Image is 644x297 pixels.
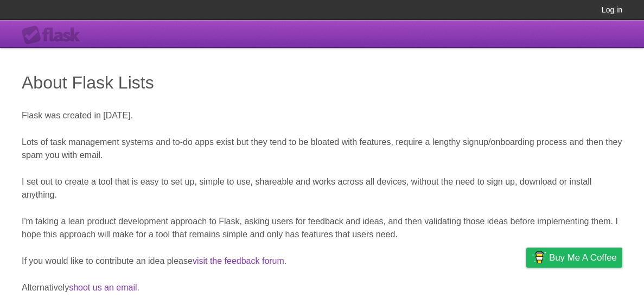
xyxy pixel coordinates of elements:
[22,136,622,162] p: Lots of task management systems and to-do apps exist but they tend to be bloated with features, r...
[22,255,622,268] p: If you would like to contribute an idea please .
[22,109,622,122] p: Flask was created in [DATE].
[22,281,622,294] p: Alternatively .
[549,248,617,267] span: Buy me a coffee
[22,215,622,241] p: I'm taking a lean product development approach to Flask, asking users for feedback and ideas, and...
[22,175,622,201] p: I set out to create a tool that is easy to set up, simple to use, shareable and works across all ...
[532,248,546,267] img: Buy me a coffee
[22,69,622,96] h1: About Flask Lists
[69,283,137,292] a: shoot us an email
[193,256,284,266] a: visit the feedback forum
[22,26,87,45] div: Flask
[526,248,622,268] a: Buy me a coffee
